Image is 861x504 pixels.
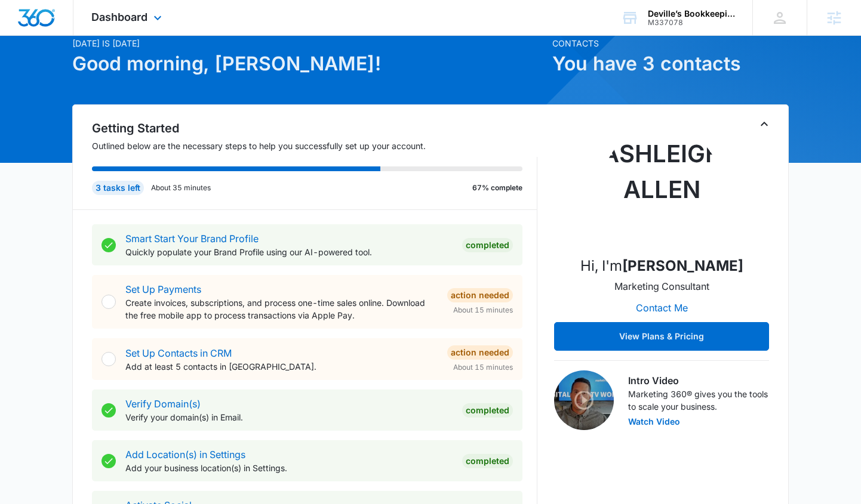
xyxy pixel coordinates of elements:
h2: Getting Started [92,119,537,137]
p: Hi, I'm [580,255,743,277]
p: Verify your domain(s) in Email. [125,411,453,423]
p: About 35 minutes [151,183,211,193]
p: 67% complete [472,183,522,193]
a: Verify Domain(s) [125,398,201,410]
span: About 15 minutes [453,362,513,373]
div: account name [648,9,735,18]
a: Add Location(s) in Settings [125,449,245,460]
div: account id [648,18,735,27]
div: Domain: [DOMAIN_NAME] [31,31,131,41]
p: Outlined below are the necessary steps to help you successfully set up your account. [92,140,537,152]
div: Action Needed [447,288,513,302]
p: Add at least 5 contacts in [GEOGRAPHIC_DATA]. [125,360,438,373]
img: Ashleigh Allen [602,126,721,246]
p: Quickly populate your Brand Profile using our AI-powered tool. [125,246,453,258]
a: Set Up Payments [125,283,201,295]
strong: [PERSON_NAME] [622,257,743,274]
button: Contact Me [624,293,700,322]
h1: Good morning, [PERSON_NAME]! [72,50,545,78]
a: Smart Start Your Brand Profile [125,233,259,245]
img: logo_orange.svg [19,19,29,29]
div: Keywords by Traffic [132,70,201,78]
div: Completed [462,238,513,252]
p: Contacts [552,37,789,50]
p: Marketing Consultant [614,279,709,293]
a: Set Up Contacts in CRM [125,347,232,359]
div: 3 tasks left [92,181,144,195]
button: Toggle Collapse [757,117,771,131]
div: v 4.0.25 [33,19,59,29]
span: About 15 minutes [453,305,513,316]
div: Completed [462,454,513,468]
h3: Intro Video [628,373,769,388]
div: Action Needed [447,345,513,360]
button: View Plans & Pricing [554,322,769,351]
div: Domain Overview [45,70,107,78]
p: Create invoices, subscriptions, and process one-time sales online. Download the free mobile app t... [125,296,438,321]
p: [DATE] is [DATE] [72,37,545,50]
img: Intro Video [554,370,614,430]
div: Completed [462,403,513,418]
h1: You have 3 contacts [552,50,789,78]
p: Add your business location(s) in Settings. [125,462,453,474]
p: Marketing 360® gives you the tools to scale your business. [628,388,769,413]
img: tab_domain_overview_orange.svg [32,69,42,79]
img: website_grey.svg [19,31,29,41]
button: Watch Video [628,418,680,426]
img: tab_keywords_by_traffic_grey.svg [119,69,128,79]
span: Dashboard [91,11,147,23]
